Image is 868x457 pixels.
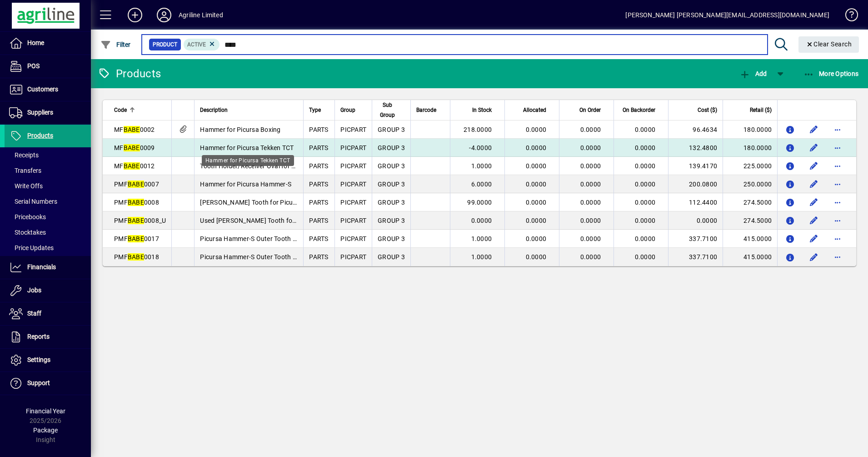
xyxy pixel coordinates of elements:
[27,109,53,116] span: Suppliers
[5,78,91,101] a: Customers
[526,217,547,224] span: 0.0000
[471,181,492,188] span: 6.0000
[114,162,155,170] span: MF 0012
[114,181,159,188] span: PMF 0007
[723,157,777,175] td: 225.0000
[27,85,58,93] span: Customers
[526,199,547,206] span: 0.0000
[830,195,845,210] button: More options
[464,126,492,133] span: 218.0000
[526,235,547,242] span: 0.0000
[378,181,405,188] span: GROUP 3
[635,235,656,242] span: 0.0000
[200,199,334,206] span: [PERSON_NAME] Tooth for Picursa Hammer-S
[5,349,91,372] a: Settings
[27,62,40,70] span: POS
[5,240,91,256] a: Price Updates
[5,194,91,209] a: Serial Numbers
[471,217,492,224] span: 0.0000
[471,162,492,170] span: 1.0000
[580,235,601,242] span: 0.0000
[750,105,772,115] span: Retail ($)
[723,211,777,230] td: 274.5000
[378,126,405,133] span: GROUP 3
[9,167,41,174] span: Transfers
[635,144,656,151] span: 0.0000
[580,181,601,188] span: 0.0000
[739,70,767,77] span: Add
[807,195,821,210] button: Edit
[128,199,144,206] em: BABE
[184,39,220,50] mat-chip: Activation Status: Active
[635,162,656,170] span: 0.0000
[723,230,777,248] td: 415.0000
[9,198,57,205] span: Serial Numbers
[471,235,492,242] span: 1.0000
[309,105,329,115] div: Type
[580,253,601,261] span: 0.0000
[668,211,723,230] td: 0.0000
[807,141,821,155] button: Edit
[128,235,144,242] em: BABE
[128,217,144,224] em: BABE
[635,181,656,188] span: 0.0000
[5,178,91,194] a: Write Offs
[830,159,845,173] button: More options
[309,253,328,261] span: PARTS
[27,39,44,46] span: Home
[9,244,54,251] span: Price Updates
[830,177,845,191] button: More options
[309,217,328,224] span: PARTS
[27,333,50,340] span: Reports
[668,193,723,211] td: 112.4400
[467,199,492,206] span: 99.0000
[723,248,777,266] td: 415.0000
[378,217,405,224] span: GROUP 3
[830,231,845,246] button: More options
[698,105,717,115] span: Cost ($)
[5,32,91,55] a: Home
[340,105,355,115] span: Group
[526,144,547,151] span: 0.0000
[807,213,821,228] button: Edit
[309,162,328,170] span: PARTS
[5,326,91,348] a: Reports
[340,105,366,115] div: Group
[309,199,328,206] span: PARTS
[309,105,321,115] span: Type
[565,105,609,115] div: On Order
[5,256,91,279] a: Financials
[830,213,845,228] button: More options
[471,253,492,261] span: 1.0000
[120,7,150,23] button: Add
[472,105,492,115] span: In Stock
[27,286,41,294] span: Jobs
[807,159,821,173] button: Edit
[309,126,328,133] span: PARTS
[200,105,298,115] div: Description
[625,8,829,22] div: [PERSON_NAME] [PERSON_NAME][EMAIL_ADDRESS][DOMAIN_NAME]
[378,162,405,170] span: GROUP 3
[33,427,58,434] span: Package
[723,139,777,157] td: 180.0000
[723,193,777,211] td: 274.5000
[153,40,177,49] span: Product
[200,144,294,151] span: Hammer for Picursa Tekken TCT
[202,155,294,166] div: Hammer for Picursa Tekken TCT
[378,100,405,120] div: Sub Group
[114,144,155,151] span: MF 0009
[723,121,777,139] td: 180.0000
[635,253,656,261] span: 0.0000
[723,175,777,193] td: 250.0000
[416,105,444,115] div: Barcode
[200,217,350,224] span: Used [PERSON_NAME] Tooth for Picursa Hammer-S
[340,126,366,133] span: PICPART
[798,36,859,53] button: Clear
[200,253,301,261] span: Picursa Hammer-S Outer Tooth LH
[200,235,301,242] span: Picursa Hammer-S Outer Tooth RH
[124,162,140,170] em: BABE
[619,105,663,115] div: On Backorder
[668,175,723,193] td: 200.0800
[830,141,845,155] button: More options
[579,105,601,115] span: On Order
